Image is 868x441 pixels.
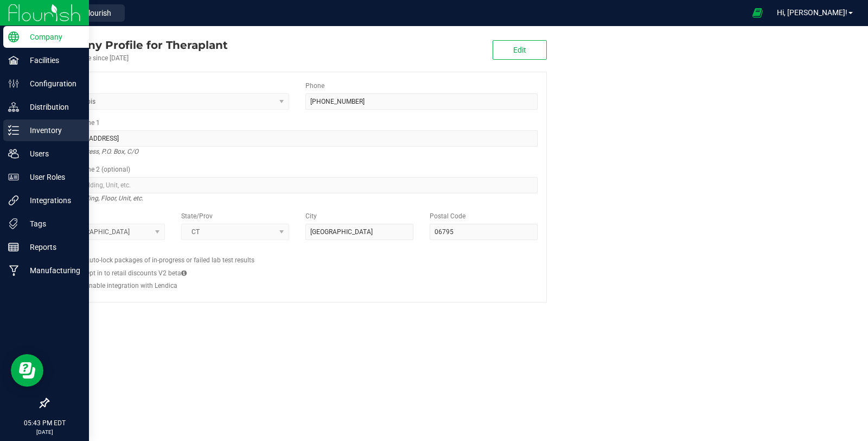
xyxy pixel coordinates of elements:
inline-svg: Distribution [8,102,19,112]
label: Auto-lock packages of in-progress or failed lab test results [85,255,254,265]
inline-svg: Manufacturing [8,265,19,276]
label: Postal Code [430,211,465,221]
label: Phone [305,81,324,91]
p: Company [19,30,84,43]
p: 05:43 PM EDT [5,418,84,428]
p: Configuration [19,77,84,90]
label: Opt in to retail discounts V2 beta [85,268,187,278]
input: Suite, Building, Unit, etc. [57,177,538,193]
inline-svg: Reports [8,242,19,253]
iframe: Resource center [11,354,43,387]
div: Theraplant [48,37,228,53]
inline-svg: Tags [8,218,19,229]
p: [DATE] [5,428,84,436]
i: Suite, Building, Floor, Unit, etc. [57,192,143,205]
p: Distribution [19,100,84,114]
button: Edit [493,40,547,60]
p: Facilities [19,54,84,67]
inline-svg: Inventory [8,125,19,136]
inline-svg: Integrations [8,195,19,206]
p: Users [19,147,84,160]
span: Hi, [PERSON_NAME]! [777,8,847,17]
p: Integrations [19,194,84,207]
input: Address [57,130,538,147]
p: Inventory [19,124,84,137]
inline-svg: User Roles [8,172,19,182]
label: City [305,211,317,221]
input: (123) 456-7890 [305,93,538,110]
span: Edit [513,46,526,54]
h2: Configs [57,248,538,255]
inline-svg: Configuration [8,78,19,89]
label: State/Prov [181,211,213,221]
input: City [305,224,413,240]
p: User Roles [19,171,84,184]
i: Street address, P.O. Box, C/O [57,145,138,158]
label: Enable integration with Lendica [85,281,177,291]
p: Manufacturing [19,264,84,277]
p: Tags [19,217,84,230]
div: Account active since [DATE] [48,53,228,63]
span: Open Ecommerce Menu [745,2,770,23]
inline-svg: Facilities [8,55,19,66]
inline-svg: Company [8,31,19,42]
inline-svg: Users [8,148,19,159]
p: Reports [19,241,84,254]
label: Address Line 2 (optional) [57,165,130,174]
input: Postal Code [430,224,538,240]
